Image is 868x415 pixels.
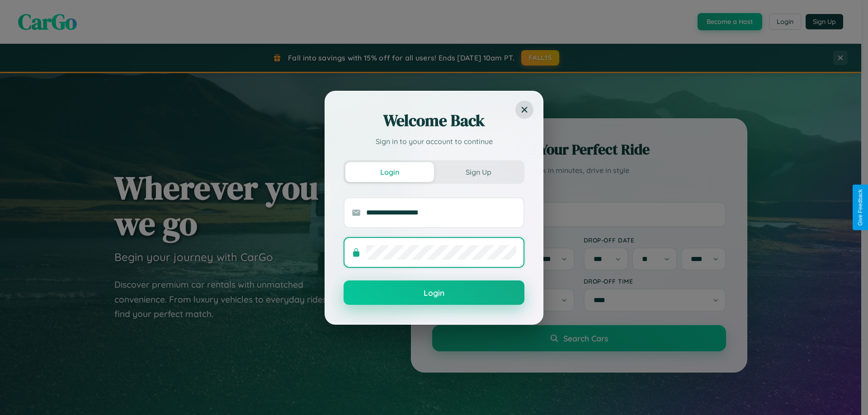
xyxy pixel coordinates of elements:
h2: Welcome Back [344,110,524,131]
button: Login [344,280,524,305]
div: Give Feedback [857,189,863,226]
button: Sign Up [434,162,523,182]
button: Login [345,162,434,182]
p: Sign in to your account to continue [344,136,524,147]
